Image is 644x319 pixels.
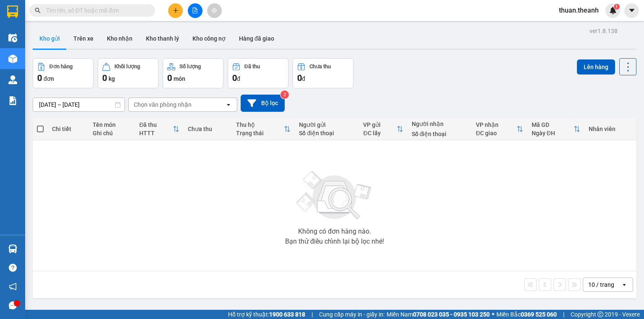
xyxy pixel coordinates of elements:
button: Chưa thu0đ [293,58,353,88]
span: | [312,310,313,319]
span: ⚪️ [492,313,494,316]
span: question-circle [9,264,17,272]
strong: 0708 023 035 - 0935 103 250 [413,311,490,318]
span: đ [302,75,305,82]
strong: 0369 525 060 [521,311,557,318]
img: svg+xml;base64,PHN2ZyBjbGFzcz0ibGlzdC1wbHVnX19zdmciIHhtbG5zPSJodHRwOi8vd3d3LnczLm9yZy8yMDAwL3N2Zy... [293,166,377,225]
sup: 1 [614,4,620,10]
img: logo-vxr [7,5,18,18]
img: warehouse-icon [8,54,17,63]
div: Mã GD [532,121,574,128]
span: Miền Nam [387,310,490,319]
div: Chi tiết [52,126,84,132]
span: món [174,75,185,82]
button: Đơn hàng0đơn [33,58,93,88]
span: aim [211,8,217,13]
div: Nhân viên [589,126,632,132]
span: kg [109,75,115,82]
svg: open [225,101,232,108]
div: Thu hộ [236,121,284,128]
div: Người nhận [412,121,467,127]
span: thuan.theanh [552,5,605,15]
th: Toggle SortBy [359,118,407,140]
img: icon-new-feature [609,7,617,14]
img: warehouse-icon [8,75,17,84]
img: warehouse-icon [8,33,17,42]
input: Select a date range. [33,98,125,111]
button: Đã thu0đ [228,58,288,88]
span: 0 [232,73,237,83]
div: Ghi chú [93,130,131,136]
img: solution-icon [8,96,17,105]
span: search [35,8,41,13]
div: VP gửi [363,121,396,128]
button: caret-down [624,3,639,18]
button: Kho công nợ [186,28,232,49]
div: Đã thu [139,121,172,128]
div: ver 1.8.138 [589,26,618,36]
th: Toggle SortBy [527,118,584,140]
th: Toggle SortBy [472,118,527,140]
button: file-add [188,3,203,18]
div: Tên món [93,121,131,128]
button: Bộ lọc [241,95,285,112]
button: Lên hàng [577,59,615,75]
div: Số lượng [179,64,201,69]
div: Trạng thái [236,130,284,136]
span: đ [237,75,240,82]
div: Đơn hàng [49,64,73,69]
span: Miền Bắc [496,310,557,319]
sup: 2 [280,90,289,99]
span: 0 [37,73,42,83]
strong: 1900 633 818 [269,311,305,318]
span: | [563,310,564,319]
button: Số lượng0món [163,58,223,88]
div: Chọn văn phòng nhận [134,100,192,109]
div: HTTT [139,130,172,136]
div: 10 / trang [588,280,614,289]
div: Khối lượng [114,64,140,69]
div: Ngày ĐH [532,130,574,136]
span: Hỗ trợ kỹ thuật: [228,310,305,319]
div: Bạn thử điều chỉnh lại bộ lọc nhé! [285,238,384,245]
div: ĐC giao [476,130,517,136]
button: Kho thanh lý [139,28,186,49]
span: plus [173,8,179,13]
button: Trên xe [67,28,100,49]
button: aim [207,3,222,18]
div: Chưa thu [188,126,228,132]
th: Toggle SortBy [232,118,295,140]
div: ĐC lấy [363,130,396,136]
div: Số điện thoại [299,130,355,136]
input: Tìm tên, số ĐT hoặc mã đơn [46,6,145,15]
svg: open [621,281,628,288]
div: VP nhận [476,121,517,128]
span: 1 [615,4,618,10]
span: 0 [167,73,172,83]
span: 0 [102,73,107,83]
button: Khối lượng0kg [98,58,158,88]
th: Toggle SortBy [135,118,183,140]
span: đơn [44,75,54,82]
span: file-add [192,8,198,13]
button: plus [168,3,183,18]
button: Hàng đã giao [232,28,281,49]
div: Số điện thoại [412,131,467,137]
button: Kho nhận [100,28,139,49]
img: warehouse-icon [8,244,17,253]
button: Kho gửi [33,28,67,49]
span: 0 [297,73,302,83]
span: copyright [597,311,603,317]
div: Đã thu [244,64,260,69]
span: message [9,301,17,309]
div: Không có đơn hàng nào. [298,228,371,235]
span: caret-down [628,7,636,14]
span: notification [9,283,17,291]
div: Người gửi [299,121,355,128]
div: Chưa thu [309,64,331,69]
span: Cung cấp máy in - giấy in: [319,310,384,319]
